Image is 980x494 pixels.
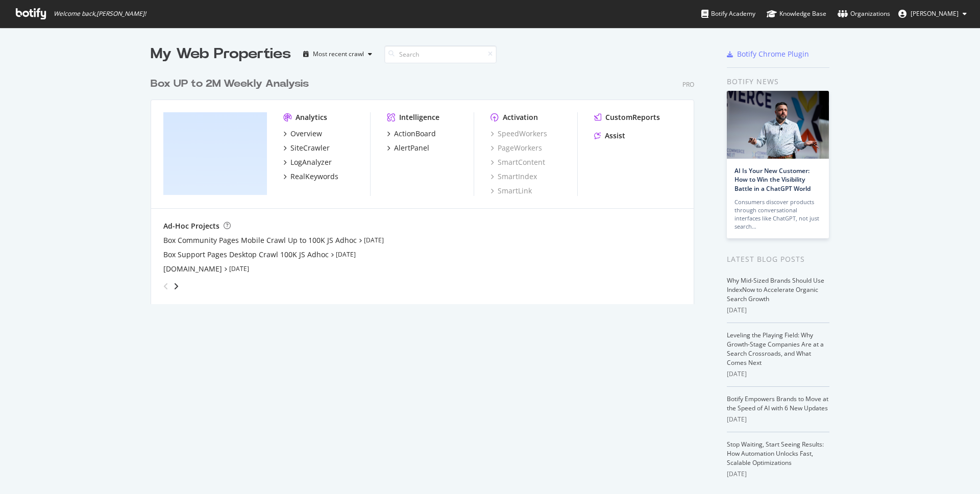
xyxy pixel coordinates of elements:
[364,236,384,244] a: [DATE]
[605,112,660,122] div: CustomReports
[283,129,322,139] a: Overview
[605,131,625,141] div: Assist
[399,112,439,122] div: Intelligence
[283,171,338,182] a: RealKeywords
[394,143,429,153] div: AlertPanel
[890,6,975,22] button: [PERSON_NAME]
[313,51,364,57] div: Most recent crawl
[594,112,660,122] a: CustomReports
[727,49,809,59] a: Botify Chrome Plugin
[387,143,429,153] a: AlertPanel
[163,221,219,231] div: Ad-Hoc Projects
[336,250,356,259] a: [DATE]
[727,369,829,379] div: [DATE]
[491,129,547,139] a: SpeedWorkers
[503,112,538,122] div: Activation
[54,10,146,18] span: Welcome back, [PERSON_NAME] !
[767,9,826,19] div: Knowledge Base
[296,112,327,122] div: Analytics
[594,131,625,141] a: Assist
[163,264,222,274] a: [DOMAIN_NAME]
[173,281,180,291] div: angle-right
[151,64,702,304] div: grid
[290,143,330,153] div: SiteCrawler
[283,157,332,167] a: LogAnalyzer
[151,77,309,91] div: Box UP to 2M Weekly Analysis
[229,264,249,273] a: [DATE]
[163,250,329,260] a: Box Support Pages Desktop Crawl 100K JS Adhoc
[727,306,829,315] div: [DATE]
[283,143,330,153] a: SiteCrawler
[727,331,824,367] a: Leveling the Playing Field: Why Growth-Stage Companies Are at a Search Crossroads, and What Comes...
[159,278,173,294] div: angle-left
[727,254,829,265] div: Latest Blog Posts
[727,440,824,467] a: Stop Waiting, Start Seeing Results: How Automation Unlocks Fast, Scalable Optimizations
[299,46,376,62] button: Most recent crawl
[737,49,809,59] div: Botify Chrome Plugin
[394,129,436,139] div: ActionBoard
[727,415,829,424] div: [DATE]
[163,112,267,195] img: box.com
[727,91,829,159] img: AI Is Your New Customer: How to Win the Visibility Battle in a ChatGPT World
[151,77,313,91] a: Box UP to 2M Weekly Analysis
[727,76,829,87] div: Botify news
[290,171,338,182] div: RealKeywords
[727,276,824,303] a: Why Mid-Sized Brands Should Use IndexNow to Accelerate Organic Search Growth
[491,143,542,153] a: PageWorkers
[387,129,436,139] a: ActionBoard
[734,166,811,192] a: AI Is Your New Customer: How to Win the Visibility Battle in a ChatGPT World
[151,44,291,64] div: My Web Properties
[491,157,545,167] a: SmartContent
[911,9,959,18] span: Ian Freeman
[727,394,828,412] a: Botify Empowers Brands to Move at the Speed of AI with 6 New Updates
[734,198,821,231] div: Consumers discover products through conversational interfaces like ChatGPT, not just search…
[290,129,322,139] div: Overview
[491,186,532,196] a: SmartLink
[491,171,537,182] a: SmartIndex
[701,9,755,19] div: Botify Academy
[838,9,890,19] div: Organizations
[384,45,497,63] input: Search
[290,157,332,167] div: LogAnalyzer
[682,80,694,89] div: Pro
[727,470,829,479] div: [DATE]
[163,235,357,245] a: Box Community Pages Mobile Crawl Up to 100K JS Adhoc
